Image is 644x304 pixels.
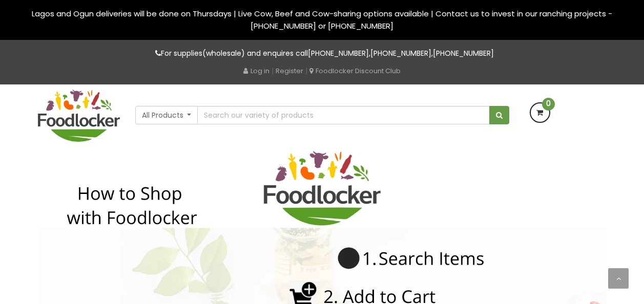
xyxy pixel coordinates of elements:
[135,106,198,124] button: All Products
[309,66,401,76] a: Foodlocker Discount Club
[276,66,303,76] a: Register
[433,48,494,58] a: [PHONE_NUMBER]
[308,48,369,58] a: [PHONE_NUMBER]
[305,66,307,76] span: |
[32,8,612,31] span: Lagos and Ogun deliveries will be done on Thursdays | Live Cow, Beef and Cow-sharing options avai...
[197,106,489,124] input: Search our variety of products
[370,48,431,58] a: [PHONE_NUMBER]
[38,90,120,142] img: FoodLocker
[38,48,607,59] p: For supplies(wholesale) and enquires call , ,
[542,98,555,111] span: 0
[272,66,274,76] span: |
[243,66,269,76] a: Log in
